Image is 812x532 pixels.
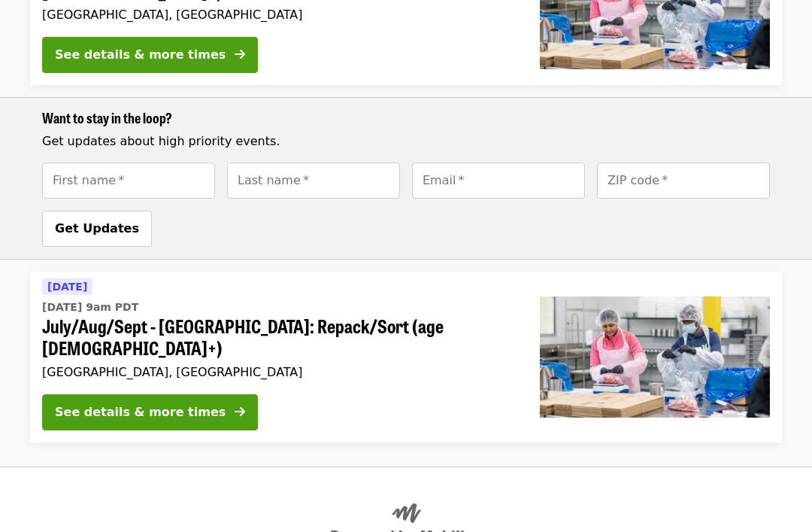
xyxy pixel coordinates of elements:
[42,365,516,379] div: [GEOGRAPHIC_DATA], [GEOGRAPHIC_DATA]
[42,315,516,359] span: July/Aug/Sept - [GEOGRAPHIC_DATA]: Repack/Sort (age [DEMOGRAPHIC_DATA]+)
[42,8,516,22] div: [GEOGRAPHIC_DATA], [GEOGRAPHIC_DATA]
[412,163,585,199] input: [object Object]
[42,163,215,199] input: [object Object]
[42,394,258,430] button: See details & more times
[235,47,245,62] i: arrow-right icon
[42,211,152,247] button: Get Updates
[47,281,87,293] span: [DATE]
[55,46,226,64] div: See details & more times
[55,221,139,236] span: Get Updates
[42,299,138,315] time: [DATE] 9am PDT
[42,37,258,73] button: See details & more times
[30,272,782,442] a: See details for "July/Aug/Sept - Beaverton: Repack/Sort (age 10+)"
[227,163,400,199] input: [object Object]
[540,296,770,417] img: July/Aug/Sept - Beaverton: Repack/Sort (age 10+) organized by Oregon Food Bank
[597,163,770,199] input: [object Object]
[235,405,245,419] i: arrow-right icon
[42,108,172,127] span: Want to stay in the loop?
[55,403,226,421] div: See details & more times
[42,134,280,148] span: Get updates about high priority events.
